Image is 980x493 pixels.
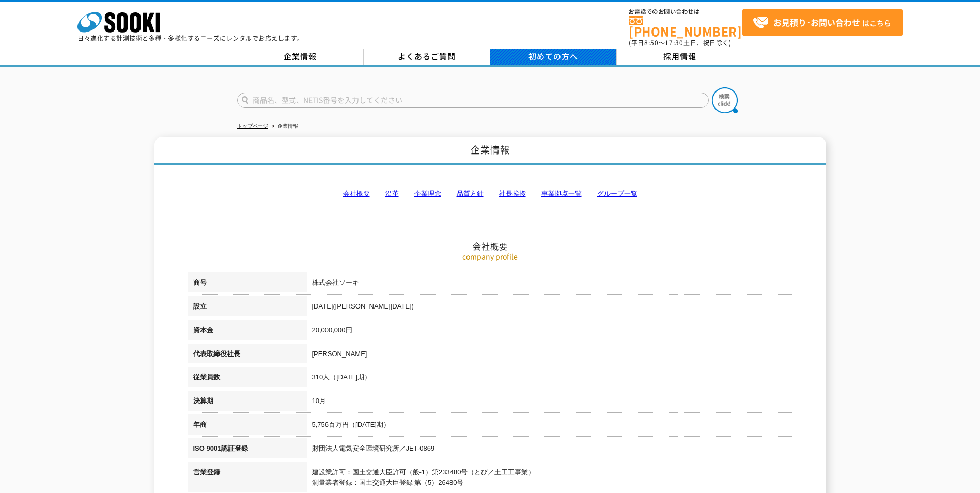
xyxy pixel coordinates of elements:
td: 財団法人電気安全環境研究所／JET-0869 [307,438,792,462]
th: ISO 9001認証登録 [188,438,307,462]
a: 社長挨拶 [499,190,526,197]
a: お見積り･お問い合わせはこちら [742,9,903,36]
td: 310人（[DATE]期） [307,367,792,391]
td: 10月 [307,391,792,414]
th: 決算期 [188,391,307,414]
span: 17:30 [665,38,683,48]
a: グループ一覧 [597,190,637,197]
th: 代表取締役社長 [188,344,307,367]
td: [PERSON_NAME] [307,344,792,367]
th: 年商 [188,414,307,438]
a: 品質方針 [457,190,484,197]
th: 商号 [188,272,307,296]
span: (平日 ～ 土日、祝日除く) [629,38,731,48]
a: 企業理念 [414,190,441,197]
th: 設立 [188,296,307,320]
h1: 企業情報 [154,137,826,165]
td: [DATE]([PERSON_NAME][DATE]) [307,296,792,320]
a: よくあるご質問 [364,49,490,65]
input: 商品名、型式、NETIS番号を入力してください [237,93,709,108]
span: 8:50 [644,38,659,48]
strong: お見積り･お問い合わせ [773,16,860,28]
a: 沿革 [385,190,399,197]
a: 会社概要 [343,190,370,197]
span: はこちら [753,15,891,30]
li: 企業情報 [270,121,298,132]
td: 20,000,000円 [307,320,792,344]
td: 株式会社ソーキ [307,272,792,296]
p: company profile [188,251,792,262]
a: [PHONE_NUMBER] [629,16,742,37]
td: 5,756百万円（[DATE]期） [307,414,792,438]
a: 企業情報 [237,49,364,65]
p: 日々進化する計測技術と多種・多様化するニーズにレンタルでお応えします。 [77,35,304,41]
a: 事業拠点一覧 [541,190,582,197]
th: 資本金 [188,320,307,344]
th: 従業員数 [188,367,307,391]
a: 初めての方へ [490,49,617,65]
img: btn_search.png [712,87,738,113]
a: トップページ [237,123,268,129]
a: 採用情報 [617,49,743,65]
span: お電話でのお問い合わせは [629,9,742,15]
span: 初めての方へ [528,51,578,62]
h2: 会社概要 [188,137,792,252]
